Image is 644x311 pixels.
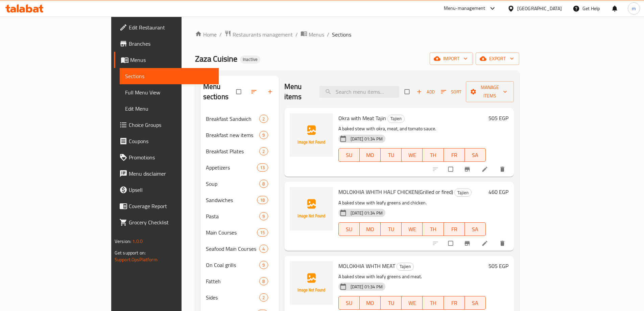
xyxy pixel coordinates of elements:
button: WE [402,222,423,236]
button: delete [495,236,511,251]
button: SU [338,222,360,236]
div: items [259,277,268,285]
div: Main Courses15 [200,224,279,241]
span: FR [447,298,462,308]
div: Breakfast Plates2 [200,143,279,159]
span: Sort sections [246,84,263,99]
span: Main Courses [206,228,257,237]
div: Fatteh8 [200,273,279,289]
span: Edit Menu [125,105,213,113]
li: / [327,30,329,39]
span: MO [362,298,378,308]
span: MOLOKHIA WHTH MEAT [338,261,395,271]
a: Full Menu View [120,84,219,101]
span: On Coal grills [206,261,260,269]
span: Sections [125,72,213,80]
div: items [259,293,268,302]
button: export [476,52,519,65]
span: Pasta [206,212,260,220]
span: Select all sections [232,85,246,98]
span: Zaza Cuisine [195,51,237,66]
div: items [259,180,268,188]
span: Edit Restaurant [129,23,213,31]
span: 9 [260,262,267,268]
a: Menus [301,30,324,39]
span: Restaurants management [233,30,293,39]
span: Sort items [436,87,466,97]
span: Seafood Main Courses [206,245,260,253]
li: / [219,30,222,39]
span: Tajien [455,189,471,197]
span: Get support on: [115,248,146,257]
button: TU [381,296,402,310]
span: Breakfast Plates [206,147,260,155]
span: TU [383,298,399,308]
span: SU [341,224,357,234]
span: TH [425,298,441,308]
button: Manage items [466,81,514,102]
span: 9 [260,132,267,138]
span: 18 [257,197,267,203]
span: WE [404,298,420,308]
div: Tajien [454,188,472,197]
button: delete [495,162,511,177]
span: Manage items [471,83,508,100]
a: Coverage Report [114,198,219,214]
span: 1.0.0 [132,237,143,246]
span: 2 [260,294,267,301]
span: import [435,54,468,63]
span: Coverage Report [129,202,213,210]
h2: Menu sections [203,82,236,102]
a: Choice Groups [114,117,219,133]
a: Menu disclaimer [114,165,219,182]
button: SA [465,296,486,310]
span: Select to update [444,237,458,250]
button: TH [423,148,444,162]
input: search [319,86,399,98]
span: Upsell [129,186,213,194]
button: import [430,52,473,65]
span: Sandwiches [206,196,257,204]
span: Breakfast Sandwich [206,115,260,123]
div: items [259,245,268,253]
span: 2 [260,148,267,155]
a: Upsell [114,182,219,198]
a: Promotions [114,149,219,165]
div: Appetizers13 [200,159,279,176]
button: Branch-specific-item [460,162,476,177]
p: A baked stew with leafy greens and meat. [338,272,486,281]
h6: 460 EGP [488,187,508,197]
span: Coupons [129,137,213,145]
a: Edit Restaurant [114,19,219,36]
button: FR [444,148,465,162]
div: items [257,196,268,204]
div: Inactive [240,55,260,64]
div: items [257,163,268,172]
span: TU [383,224,399,234]
span: TH [425,150,441,160]
span: 4 [260,246,267,252]
span: SA [468,298,483,308]
span: WE [404,224,420,234]
span: Sides [206,293,260,302]
span: SU [341,298,357,308]
span: Promotions [129,153,213,161]
div: Breakfast Sandwich2 [200,111,279,127]
div: Pasta9 [200,208,279,224]
button: TH [423,296,444,310]
span: Inactive [240,57,260,62]
div: items [259,261,268,269]
span: Breakfast new items [206,131,260,139]
div: Soup8 [200,176,279,192]
span: SA [468,150,483,160]
span: TU [383,150,399,160]
div: Appetizers [206,163,257,172]
span: SU [341,150,357,160]
h6: 505 EGP [488,113,508,123]
span: Okra with Meat Tajin [338,113,386,123]
button: TU [381,222,402,236]
span: Menu disclaimer [129,170,213,178]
